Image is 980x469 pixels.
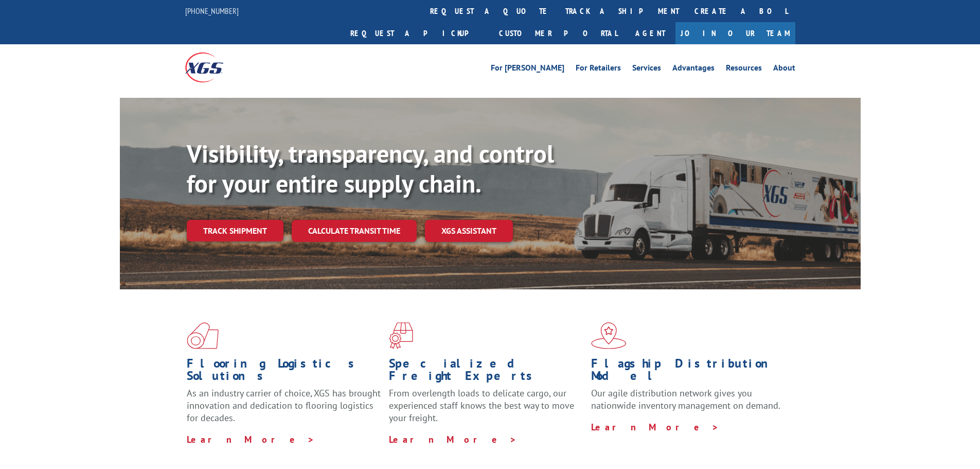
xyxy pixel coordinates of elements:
h1: Flagship Distribution Model [591,357,786,387]
a: Resources [726,64,762,75]
a: [PHONE_NUMBER] [185,6,239,16]
h1: Specialized Freight Experts [389,357,583,387]
a: Learn More > [389,433,517,445]
a: Advantages [672,64,715,75]
img: xgs-icon-total-supply-chain-intelligence-red [187,322,219,349]
a: Learn More > [591,421,719,433]
span: As an industry carrier of choice, XGS has brought innovation and dedication to flooring logistics... [187,387,381,424]
a: Customer Portal [491,22,625,44]
p: From overlength loads to delicate cargo, our experienced staff knows the best way to move your fr... [389,387,583,433]
h1: Flooring Logistics Solutions [187,357,381,387]
a: About [773,64,795,75]
a: Calculate transit time [292,220,417,242]
a: For Retailers [576,64,621,75]
span: Our agile distribution network gives you nationwide inventory management on demand. [591,387,780,411]
img: xgs-icon-flagship-distribution-model-red [591,322,627,349]
b: Visibility, transparency, and control for your entire supply chain. [187,137,554,199]
a: Services [632,64,661,75]
a: Join Our Team [675,22,795,44]
a: Request a pickup [343,22,491,44]
a: For [PERSON_NAME] [491,64,564,75]
a: Track shipment [187,220,283,241]
a: Learn More > [187,433,315,445]
a: Agent [625,22,675,44]
a: XGS ASSISTANT [425,220,513,242]
img: xgs-icon-focused-on-flooring-red [389,322,413,349]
